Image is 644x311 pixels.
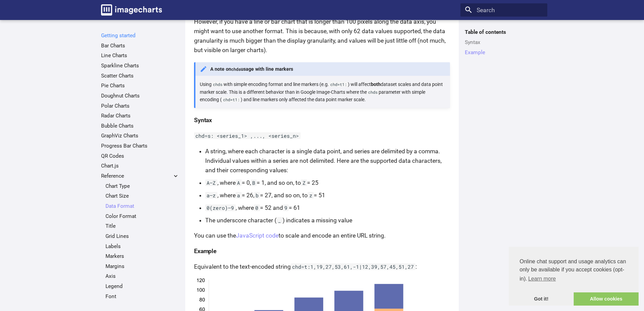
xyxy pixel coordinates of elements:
li: , where = 0, = 1, and so on, to = 25 [205,178,450,187]
a: learn more about cookies [527,274,557,284]
p: Using with simple encoding format and line markers (e.g. ) will affect dataset scales and data po... [200,81,445,104]
a: Axis [105,273,179,280]
p: Equivalent to the text-encoded string : [194,262,450,271]
a: Sparkline Charts [101,62,179,69]
a: Progress Bar Charts [101,142,179,149]
a: Chart.js [101,162,179,169]
h4: Syntax [194,115,450,125]
a: Radar Charts [101,112,179,119]
a: dismiss cookie message [509,292,574,306]
a: Chart Type [105,183,179,190]
p: You can use the to scale and encode an entire URL string. [194,231,450,240]
code: 0 [254,204,260,211]
li: , where = 52 and = 61 [205,203,450,213]
li: A string, where each character is a single data point, and series are delimited by a comma. Indiv... [205,147,450,175]
code: A [236,179,242,186]
a: Syntax [465,39,543,46]
strong: both [371,82,381,87]
a: Polar Charts [101,103,179,109]
label: Reference [101,173,179,179]
a: Image-Charts documentation [98,1,165,18]
a: Color Format [105,213,179,220]
a: Font [105,293,179,300]
code: chd=t:1,19,27,53,61,-1|12,39,57,45,51,27 [291,263,415,270]
a: Title [105,223,179,229]
a: Chart Size [105,193,179,199]
a: Grid Lines [105,233,179,240]
a: Pie Charts [101,82,179,89]
a: Data Format [105,203,179,209]
code: a—z [205,192,217,199]
p: A note on usage with line markers [194,62,450,76]
code: 0(zero)—9 [205,204,236,211]
code: chds [212,82,223,87]
a: Line Charts [101,52,179,59]
label: Table of contents [460,29,547,36]
a: JavaScript code [236,232,279,239]
a: Bubble Charts [101,123,179,129]
a: Legend [105,283,179,290]
span: Online chat support and usage analytics can only be available if you accept cookies (opt-in). [520,258,628,284]
code: A—Z [205,179,217,186]
code: chd=t1: [329,82,348,87]
img: logo [101,4,162,16]
a: Bar Charts [101,42,179,49]
a: Scatter Charts [101,72,179,79]
a: allow cookies [574,292,639,306]
input: Search [460,3,547,17]
code: chd=s: <series_1> ,..., <series_n> [194,132,301,139]
h4: Example [194,246,450,256]
code: B [251,179,257,186]
code: z [308,192,314,199]
code: chds [231,66,241,72]
code: 9 [283,204,289,211]
code: _ [277,217,283,224]
code: chd=t1: [222,97,241,102]
code: chds [367,89,379,95]
a: Margins [105,263,179,270]
a: Labels [105,243,179,250]
a: Example [465,49,543,56]
li: The underscore character ( ) indicates a missing value [205,216,450,225]
code: a [236,192,242,199]
div: cookieconsent [509,247,639,306]
a: Doughnut Charts [101,92,179,99]
a: QR Codes [101,153,179,159]
code: b [254,192,260,199]
li: , where = 26, = 27, and so on, to = 51 [205,191,450,200]
nav: Table of contents [460,29,547,55]
a: Getting started [101,32,179,39]
code: Z [301,179,307,186]
a: Markers [105,253,179,260]
a: GraphViz Charts [101,132,179,139]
